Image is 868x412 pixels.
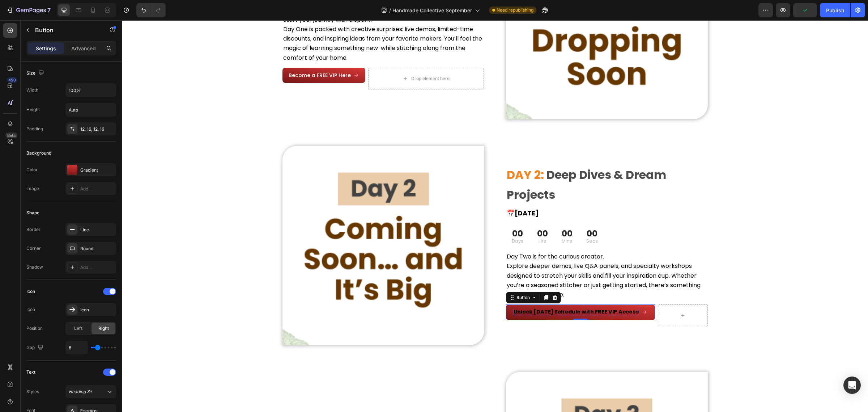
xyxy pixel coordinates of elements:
[66,341,88,354] input: Auto
[80,264,114,271] div: Add...
[464,208,476,219] div: 00
[69,388,92,395] span: Heading 3*
[385,145,585,185] p: ⁠⁠⁠⁠⁠⁠⁠
[820,3,850,17] button: Publish
[390,208,401,219] div: 00
[26,388,39,395] div: Styles
[26,343,45,353] div: Gap
[80,186,114,192] div: Add...
[35,26,97,34] p: Button
[26,126,43,132] div: Padding
[384,284,533,299] a: Rich Text Editor. Editing area: main
[843,377,861,394] div: Open Intercom Messenger
[26,210,39,216] div: Shape
[385,146,422,163] span: DAY 2:
[7,77,17,83] div: 450
[385,188,417,197] span: 📅
[80,167,114,173] div: Gradient
[5,133,17,138] div: Beta
[26,264,43,270] div: Shadow
[26,245,41,252] div: Corner
[74,325,82,332] span: Left
[384,144,586,185] h2: Rich Text Editor. Editing area: main
[26,306,35,313] div: Icon
[66,103,116,116] input: Auto
[26,68,46,78] div: Size
[26,185,39,192] div: Image
[389,7,391,14] span: /
[161,5,360,42] span: Day One is packed with creative surprises: live demos, limited-time discounts, and inspiring idea...
[392,288,517,295] strong: Unlock [DATE] Schedule with FREE VIP Access
[71,45,96,52] p: Advanced
[393,274,409,281] div: Button
[167,51,229,59] span: Become a FREE VIP Here
[36,45,56,52] p: Settings
[440,208,451,219] div: 00
[385,146,544,182] span: Deep Dives & Dream Projects
[26,167,38,173] div: Color
[122,20,868,412] iframe: Design area
[136,3,166,17] div: Undo/Redo
[440,217,451,224] p: Mins
[80,227,114,233] div: Line
[26,325,43,332] div: Position
[392,7,472,14] span: Handmade Collective September
[385,232,482,240] span: Day Two is for the curious creator.
[26,288,35,295] div: Icon
[65,385,116,398] button: Heading 3*
[80,307,114,313] div: Icon
[26,106,40,113] div: Height
[415,217,426,224] p: Hrs
[26,150,51,156] div: Background
[98,325,109,332] span: Right
[26,226,41,233] div: Border
[26,369,35,375] div: Text
[161,126,362,325] img: gempages_554562653624730858-b32c2183-48af-4df0-aa6e-7fe55ab7cce6.png
[393,188,417,197] strong: [DATE]
[289,55,328,61] div: Drop element here
[3,3,54,17] button: 7
[390,217,401,224] p: Days
[47,6,51,14] p: 7
[66,84,116,97] input: Auto
[826,7,844,14] div: Publish
[415,208,426,219] div: 00
[80,245,114,252] div: Round
[385,241,579,278] span: Explore deeper demos, live Q&A panels, and specialty workshops designed to stretch your skills an...
[161,47,243,63] a: Rich Text Editor. Editing area: main
[80,126,114,133] div: 12, 16, 12, 16
[167,52,229,58] div: Rich Text Editor. Editing area: main
[392,289,517,295] div: Rich Text Editor. Editing area: main
[497,7,533,13] span: Need republishing
[464,217,476,224] p: Secs
[384,231,586,280] div: Rich Text Editor. Editing area: main
[26,87,38,93] div: Width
